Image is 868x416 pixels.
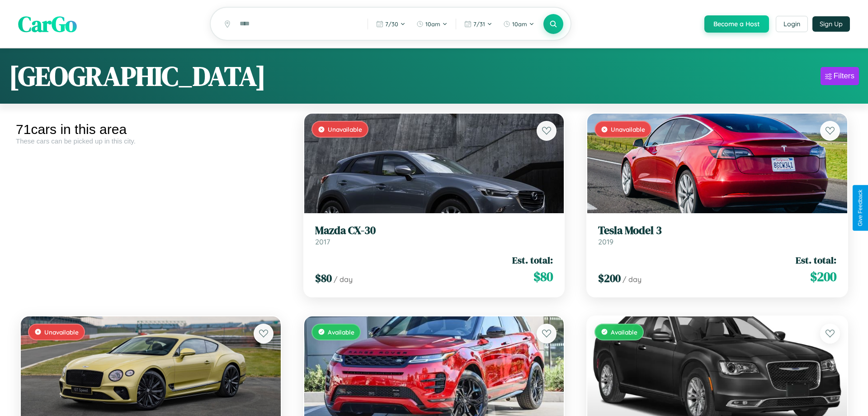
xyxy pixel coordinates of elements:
[315,237,330,246] span: 2017
[611,328,637,336] span: Available
[16,137,286,145] div: These cars can be picked up in this city.
[460,17,497,31] button: 7/31
[315,224,553,246] a: Mazda CX-302017
[776,16,808,32] button: Login
[334,275,353,284] span: / day
[512,253,553,267] span: Est. total:
[328,125,362,133] span: Unavailable
[598,224,836,246] a: Tesla Model 32019
[834,72,854,81] div: Filters
[315,224,553,237] h3: Mazda CX-30
[9,57,266,95] h1: [GEOGRAPHIC_DATA]
[412,17,452,31] button: 10am
[44,328,79,336] span: Unavailable
[385,20,398,28] span: 7 / 30
[611,125,645,133] span: Unavailable
[499,17,539,31] button: 10am
[315,271,332,286] span: $ 80
[16,122,286,137] div: 71 cars in this area
[328,328,354,336] span: Available
[821,67,859,85] button: Filters
[598,237,613,246] span: 2019
[623,275,642,284] span: / day
[598,271,621,286] span: $ 200
[18,9,77,39] span: CarGo
[857,190,863,226] div: Give Feedback
[372,17,410,31] button: 7/30
[473,20,485,28] span: 7 / 31
[425,20,440,28] span: 10am
[598,224,836,237] h3: Tesla Model 3
[533,268,553,286] span: $ 80
[810,268,836,286] span: $ 200
[796,253,836,267] span: Est. total:
[812,16,850,32] button: Sign Up
[704,15,769,33] button: Become a Host
[512,20,527,28] span: 10am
